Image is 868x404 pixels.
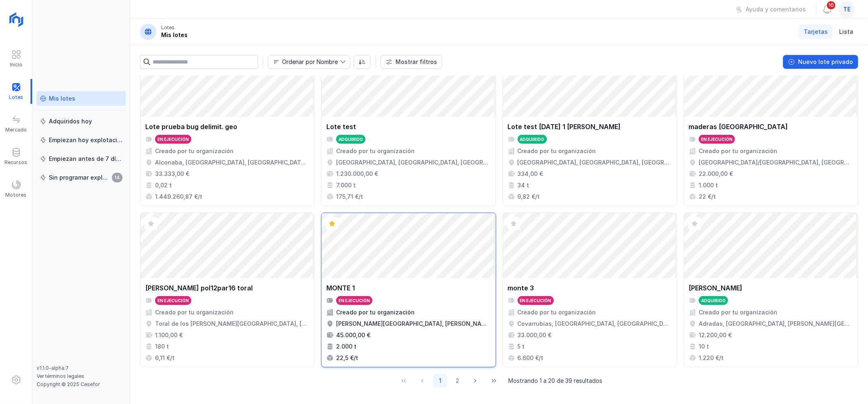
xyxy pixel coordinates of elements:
div: 175,71 €/t [336,193,363,201]
div: 1.000 t [699,181,718,189]
a: Mis lotes [37,91,126,106]
span: te [843,5,851,13]
a: Tarjetas [799,24,833,39]
div: Lotes [161,24,175,31]
span: 10 [826,0,836,10]
span: Nombre [268,55,340,68]
div: 22,5 €/t [336,354,358,362]
button: Next Page [468,374,483,388]
div: 22 €/t [699,193,716,201]
div: [PERSON_NAME][GEOGRAPHIC_DATA], [PERSON_NAME][GEOGRAPHIC_DATA][PERSON_NAME], [GEOGRAPHIC_DATA] [336,320,490,328]
a: Empiezan antes de 7 días [37,151,126,166]
div: Mostrar filtros [396,58,437,66]
div: 2.000 t [336,343,356,351]
div: Ordenar por Nombre [282,59,338,65]
div: [GEOGRAPHIC_DATA], [GEOGRAPHIC_DATA], [GEOGRAPHIC_DATA], [GEOGRAPHIC_DATA] [518,158,672,167]
div: 1.230.000,00 € [336,170,378,178]
span: Lista [839,28,853,36]
div: Covarrubias, [GEOGRAPHIC_DATA], [GEOGRAPHIC_DATA][PERSON_NAME], [GEOGRAPHIC_DATA] [518,320,672,328]
div: Toral de los [PERSON_NAME][GEOGRAPHIC_DATA], [PERSON_NAME][GEOGRAPHIC_DATA][PERSON_NAME], [GEOGRA... [155,320,309,328]
a: Adquiridos hoy [37,114,126,129]
div: En ejecución [157,298,189,303]
div: En ejecución [520,298,551,303]
a: Empiezan hoy explotación [37,133,126,147]
a: [PERSON_NAME]AdquiridoCreado por tu organizaciónAdradas, [GEOGRAPHIC_DATA], [PERSON_NAME][GEOGRAP... [684,213,858,367]
div: Inicio [10,61,22,68]
div: Lote prueba bug delimit. geo [145,122,237,132]
div: MONTE 1 [326,283,355,293]
div: Adquiridos hoy [49,117,92,125]
div: 6.600 €/t [518,354,544,362]
div: Adquirido [520,136,544,142]
div: 334,00 € [518,170,543,178]
div: Lote test [326,122,356,132]
div: En ejecución [339,298,370,303]
div: Ayuda y comentarios [746,5,806,13]
a: [PERSON_NAME] pol12par16 toralEn ejecuciónCreado por tu organizaciónToral de los [PERSON_NAME][GE... [140,213,315,367]
div: [GEOGRAPHIC_DATA], [GEOGRAPHIC_DATA], [GEOGRAPHIC_DATA], [GEOGRAPHIC_DATA], [GEOGRAPHIC_DATA] [336,158,490,167]
div: 0,02 t [155,181,172,189]
button: Ayuda y comentarios [730,2,811,16]
div: Creado por tu organización [336,308,415,316]
div: Creado por tu organización [155,308,234,316]
div: 180 t [155,343,169,351]
div: En ejecución [157,136,189,142]
a: Ver términos legales [37,373,84,379]
div: 5 t [518,343,525,351]
div: 1.220 €/t [699,354,724,362]
img: logoRight.svg [6,9,26,30]
div: Mercado [5,127,27,133]
div: 10 t [699,343,709,351]
div: 34 t [518,181,529,189]
button: Page 2 [450,374,464,388]
a: Lote testAdquiridoCreado por tu organización[GEOGRAPHIC_DATA], [GEOGRAPHIC_DATA], [GEOGRAPHIC_DAT... [321,51,496,206]
div: Alconaba, [GEOGRAPHIC_DATA], [GEOGRAPHIC_DATA][PERSON_NAME], [GEOGRAPHIC_DATA] [155,158,309,167]
div: Creado por tu organización [699,308,777,316]
a: MONTE 1En ejecuciónCreado por tu organización[PERSON_NAME][GEOGRAPHIC_DATA], [PERSON_NAME][GEOGRA... [321,213,496,367]
div: 12.200,00 € [699,331,732,339]
div: Adquirido [701,298,726,303]
div: 33.000,00 € [518,331,552,339]
button: Page 1 [433,374,447,388]
div: 9,82 €/t [518,193,540,201]
span: Tarjetas [804,28,828,36]
div: Adradas, [GEOGRAPHIC_DATA], [PERSON_NAME][GEOGRAPHIC_DATA][PERSON_NAME], [GEOGRAPHIC_DATA] [699,320,853,328]
div: 6,11 €/t [155,354,175,362]
div: 7.000 t [336,181,356,189]
a: monte 3En ejecuciónCreado por tu organizaciónCovarrubias, [GEOGRAPHIC_DATA], [GEOGRAPHIC_DATA][PE... [503,213,677,367]
div: [PERSON_NAME] pol12par16 toral [145,283,253,293]
span: Mostrando 1 a 20 de 39 resultados [508,377,602,385]
div: v1.1.0-alpha.7 [37,365,126,371]
button: Nuevo lote privado [783,55,858,69]
button: Last Page [486,374,502,388]
div: Motores [6,192,27,198]
span: 14 [112,173,122,182]
div: Lote test [DATE] 1 [PERSON_NAME] [508,122,621,132]
a: Lote test [DATE] 1 [PERSON_NAME]AdquiridoCreado por tu organización[GEOGRAPHIC_DATA], [GEOGRAPHIC... [503,51,677,206]
div: 45.000,00 € [336,331,370,339]
div: 1.100,00 € [155,331,183,339]
a: maderas [GEOGRAPHIC_DATA]En ejecuciónCreado por tu organización[GEOGRAPHIC_DATA]/[GEOGRAPHIC_DATA... [684,51,858,206]
div: Empiezan antes de 7 días [49,155,122,163]
div: 1.449.260,87 €/t [155,193,202,201]
div: Empiezan hoy explotación [49,136,122,144]
div: Mis lotes [161,31,188,39]
div: maderas [GEOGRAPHIC_DATA] [689,122,788,132]
div: 22.000,00 € [699,170,733,178]
div: Nuevo lote privado [798,58,853,66]
div: [PERSON_NAME] [689,283,743,293]
div: [GEOGRAPHIC_DATA]/[GEOGRAPHIC_DATA], [GEOGRAPHIC_DATA], [GEOGRAPHIC_DATA], [GEOGRAPHIC_DATA][PERS... [699,158,853,167]
div: Creado por tu organización [699,147,777,155]
div: monte 3 [508,283,534,293]
div: Copyright © 2025 Cesefor [37,381,126,388]
div: En ejecución [701,136,732,142]
a: Lote prueba bug delimit. geoEn ejecuciónCreado por tu organizaciónAlconaba, [GEOGRAPHIC_DATA], [G... [140,51,315,206]
div: Creado por tu organización [518,308,596,316]
div: Mis lotes [49,94,75,103]
div: Creado por tu organización [155,147,234,155]
div: Sin programar explotación [49,173,109,182]
div: Creado por tu organización [518,147,596,155]
div: Adquirido [339,136,363,142]
div: Recursos [5,159,28,166]
button: Mostrar filtros [380,55,442,69]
